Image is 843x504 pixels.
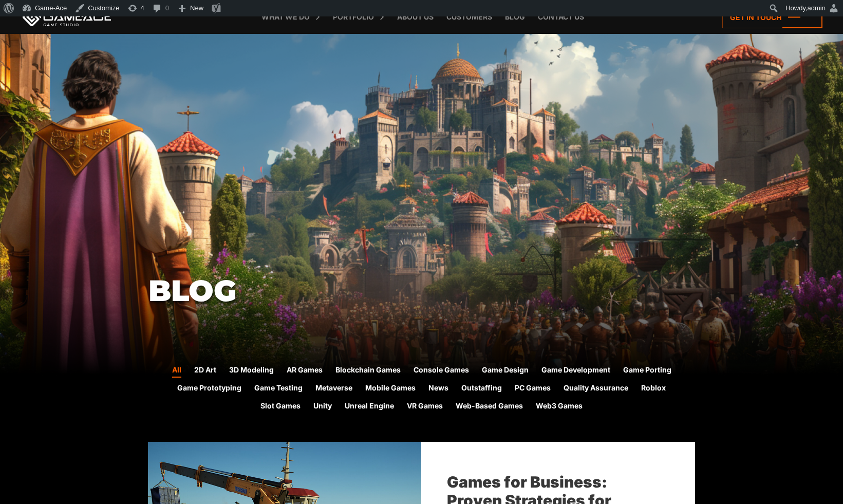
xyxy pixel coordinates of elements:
a: AR Games [287,364,323,378]
a: VR Games [407,400,443,414]
a: Outstaffing [461,382,502,396]
h1: Blog [148,274,696,307]
a: Game Testing [254,382,303,396]
a: Game Design [482,364,529,378]
a: News [428,382,448,396]
a: All [172,364,181,378]
a: Roblox [641,382,666,396]
a: Quality Assurance [564,382,628,396]
a: Console Games [414,364,469,378]
a: Metaverse [315,382,352,396]
a: Blockchain Games [335,364,401,378]
a: PC Games [515,382,551,396]
a: Web3 Games [536,400,583,414]
a: Game Development [541,364,610,378]
a: Web-Based Games [456,400,523,414]
a: Game Prototyping [177,382,241,396]
a: Game Porting [623,364,671,378]
a: 2D Art [194,364,216,378]
a: Unreal Engine [345,400,394,414]
span: admin [808,4,826,12]
a: Get in touch [722,6,822,28]
a: Mobile Games [365,382,416,396]
a: Unity [313,400,332,414]
a: Slot Games [260,400,301,414]
a: 3D Modeling [229,364,274,378]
